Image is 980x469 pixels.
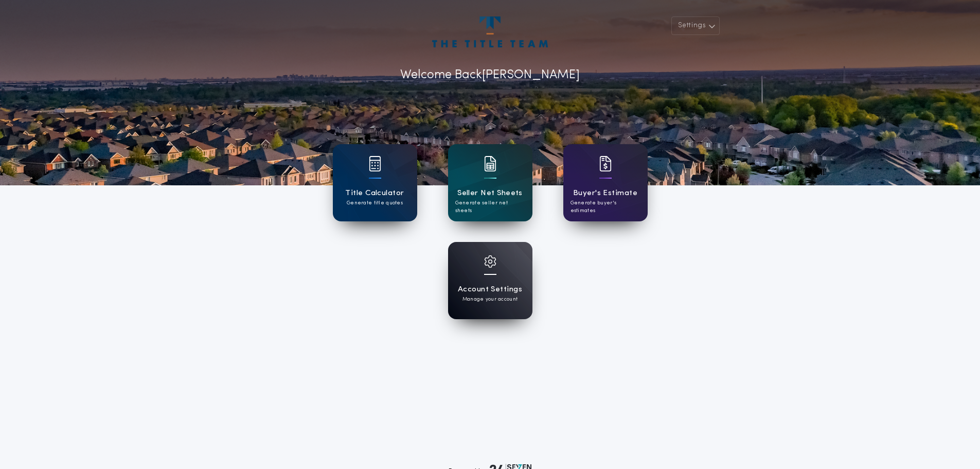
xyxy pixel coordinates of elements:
[400,66,580,84] p: Welcome Back [PERSON_NAME]
[432,16,547,47] img: account-logo
[484,255,496,268] img: card icon
[671,16,720,35] button: Settings
[448,144,532,221] a: card iconSeller Net SheetsGenerate seller net sheets
[571,199,640,215] p: Generate buyer's estimates
[599,156,612,171] img: card icon
[345,187,404,199] h1: Title Calculator
[333,144,417,221] a: card iconTitle CalculatorGenerate title quotes
[563,144,648,221] a: card iconBuyer's EstimateGenerate buyer's estimates
[573,187,637,199] h1: Buyer's Estimate
[484,156,496,171] img: card icon
[458,284,522,296] h1: Account Settings
[448,242,532,319] a: card iconAccount SettingsManage your account
[462,296,518,303] p: Manage your account
[457,187,523,199] h1: Seller Net Sheets
[369,156,381,171] img: card icon
[347,199,403,207] p: Generate title quotes
[455,199,525,215] p: Generate seller net sheets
